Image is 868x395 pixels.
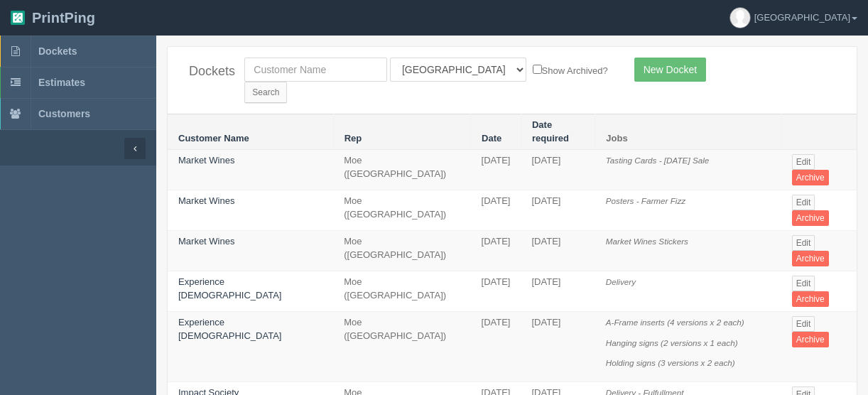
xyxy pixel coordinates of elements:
[521,312,595,382] td: [DATE]
[178,195,234,206] a: Market Wines
[471,150,521,190] td: [DATE]
[178,317,281,341] a: Experience [DEMOGRAPHIC_DATA]
[178,276,281,301] a: Experience [DEMOGRAPHIC_DATA]
[178,133,249,144] a: Customer Name
[482,133,501,144] a: Date
[471,312,521,382] td: [DATE]
[606,156,710,165] i: Tasting Cards - [DATE] Sale
[634,58,706,82] a: New Docket
[792,276,815,291] a: Edit
[11,11,25,25] img: logo-3e63b451c926e2ac314895c53de4908e5d424f24456219fb08d385ab2e579770.png
[521,150,595,190] td: [DATE]
[189,65,223,79] h4: Dockets
[521,190,595,231] td: [DATE]
[471,271,521,312] td: [DATE]
[38,77,85,88] span: Estimates
[471,190,521,231] td: [DATE]
[792,195,815,210] a: Edit
[533,62,608,78] label: Show Archived?
[533,65,542,74] input: Show Archived?
[333,190,470,231] td: Moe ([GEOGRAPHIC_DATA])
[730,8,750,28] img: avatar_default-7531ab5dedf162e01f1e0bb0964e6a185e93c5c22dfe317fb01d7f8cd2b1632c.jpg
[244,58,387,82] input: Customer Name
[606,358,735,367] i: Holding signs (3 versions x 2 each)
[532,119,569,144] a: Date required
[606,196,685,205] i: Posters - Farmer Fizz
[345,133,362,144] a: Rep
[792,170,829,185] a: Archive
[178,155,234,166] a: Market Wines
[521,271,595,312] td: [DATE]
[521,231,595,271] td: [DATE]
[38,108,90,119] span: Customers
[606,318,744,327] i: A-Frame inserts (4 versions x 2 each)
[333,231,470,271] td: Moe ([GEOGRAPHIC_DATA])
[178,236,234,247] a: Market Wines
[606,237,688,246] i: Market Wines Stickers
[792,291,829,307] a: Archive
[792,316,815,332] a: Edit
[333,150,470,190] td: Moe ([GEOGRAPHIC_DATA])
[333,271,470,312] td: Moe ([GEOGRAPHIC_DATA])
[333,312,470,382] td: Moe ([GEOGRAPHIC_DATA])
[606,338,738,347] i: Hanging signs (2 versions x 1 each)
[471,231,521,271] td: [DATE]
[792,210,829,226] a: Archive
[244,82,287,103] input: Search
[792,251,829,266] a: Archive
[606,277,636,286] i: Delivery
[792,154,815,170] a: Edit
[38,45,77,57] span: Dockets
[792,235,815,251] a: Edit
[792,332,829,347] a: Archive
[595,114,781,150] th: Jobs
